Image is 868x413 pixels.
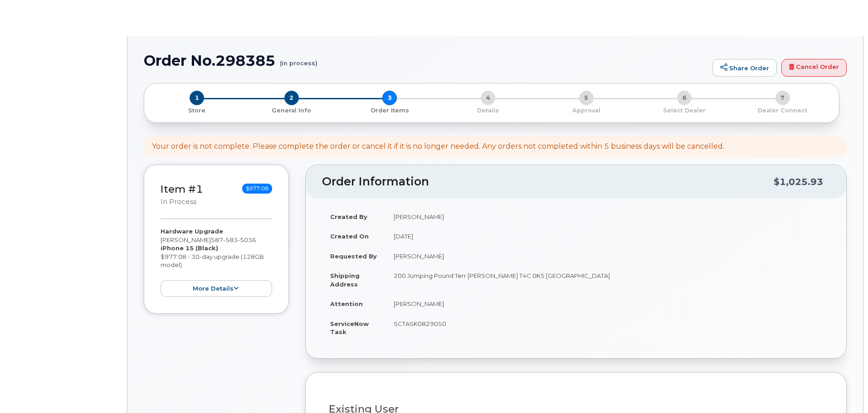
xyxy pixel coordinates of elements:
td: [PERSON_NAME] [385,246,830,266]
td: [DATE] [385,226,830,246]
span: $977.08 [242,184,272,194]
div: Your order is not complete. Please complete the order or cancel it if it is no longer needed. Any... [152,141,724,152]
p: Store [155,107,239,115]
strong: Requested By [330,253,377,260]
td: SCTASK0829050 [385,314,830,342]
span: 1 [190,91,204,105]
span: 2 [284,91,299,105]
h1: Order No.298385 [144,53,708,68]
span: 587 [211,236,256,243]
div: $1,025.93 [774,173,823,190]
a: Cancel Order [781,59,847,77]
strong: Created On [330,233,369,240]
p: General Info [246,107,337,115]
td: 200 Jumping Pound Terr [PERSON_NAME] T4C 0K5 [GEOGRAPHIC_DATA] [385,266,830,294]
td: [PERSON_NAME] [385,294,830,314]
a: Item #1 [161,183,203,195]
strong: Created By [330,213,367,220]
strong: Hardware Upgrade [161,228,223,235]
strong: ServiceNow Task [330,320,369,336]
strong: Shipping Address [330,272,360,288]
button: more details [161,280,272,297]
h2: Order Information [322,175,774,188]
small: in process [161,198,196,206]
td: [PERSON_NAME] [385,207,830,227]
small: (in process) [280,53,317,67]
a: 1 Store [151,105,243,115]
strong: iPhone 15 (Black) [161,244,218,252]
a: 2 General Info [243,105,341,115]
a: Share Order [712,59,777,77]
span: 5036 [238,236,256,243]
span: 583 [223,236,238,243]
strong: Attention [330,300,363,307]
div: [PERSON_NAME] $977.08 - 30-day upgrade (128GB model) [161,227,272,297]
